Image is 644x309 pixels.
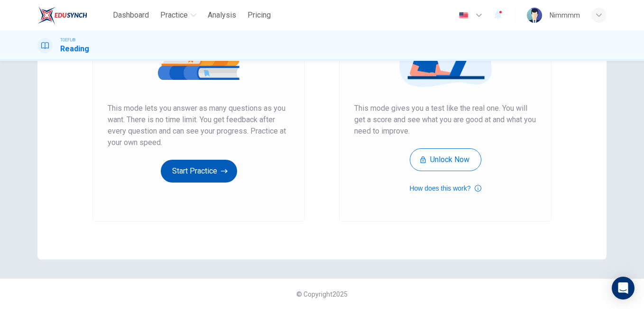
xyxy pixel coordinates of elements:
[60,43,89,55] h1: Reading
[160,10,188,21] span: Practice
[161,160,237,183] button: Start Practice
[113,10,149,21] span: Dashboard
[109,7,153,24] button: Dashboard
[550,10,580,21] div: Nimmmm
[248,10,271,21] span: Pricing
[204,7,240,24] button: Analysis
[527,8,542,23] img: Profile picture
[296,290,348,298] span: © Copyright 2025
[458,12,469,19] img: en
[156,7,200,24] button: Practice
[208,10,236,21] span: Analysis
[354,103,536,137] span: This mode gives you a test like the real one. You will get a score and see what you are good at a...
[612,277,635,299] div: Open Intercom Messenger
[37,6,109,25] a: EduSynch logo
[409,183,481,194] button: How does this work?
[60,37,75,43] span: TOEFL®
[37,6,87,25] img: EduSynch logo
[410,148,481,171] button: Unlock Now
[244,7,275,24] button: Pricing
[108,103,290,148] span: This mode lets you answer as many questions as you want. There is no time limit. You get feedback...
